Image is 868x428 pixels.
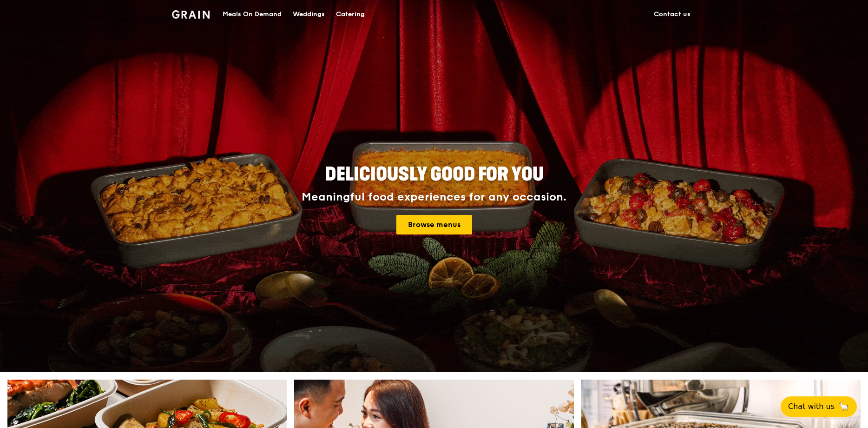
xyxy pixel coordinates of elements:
span: 🦙 [838,401,849,412]
a: Weddings [287,0,330,28]
a: Contact us [648,0,696,28]
img: Grain [172,10,210,19]
a: Catering [330,0,370,28]
span: Deliciously good for you [325,163,544,186]
button: Chat with us🦙 [781,396,857,417]
div: Meals On Demand [223,0,282,28]
div: Weddings [293,0,325,28]
a: Browse menus [396,215,472,234]
div: Catering [336,0,365,28]
div: Meaningful food experiences for any occasion. [267,191,601,204]
span: Chat with us [788,401,835,412]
